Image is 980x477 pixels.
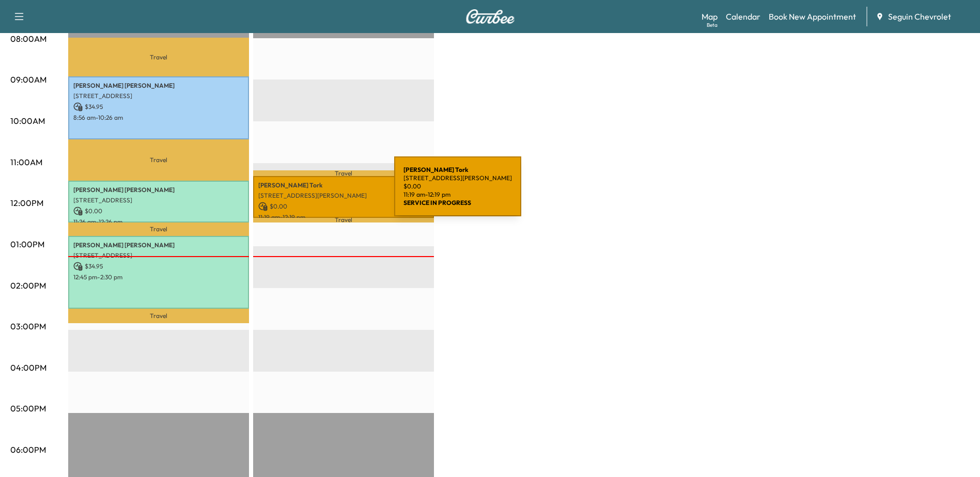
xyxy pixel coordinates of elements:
[73,251,244,260] p: [STREET_ADDRESS]
[73,102,244,112] p: $ 34.95
[10,156,42,168] p: 11:00AM
[73,241,244,249] p: [PERSON_NAME] [PERSON_NAME]
[258,181,429,189] p: [PERSON_NAME] Tork
[10,238,44,250] p: 01:00PM
[403,182,512,190] p: $ 0.00
[73,206,244,216] p: $ 0.00
[253,170,434,176] p: Travel
[10,402,46,415] p: 05:00PM
[258,213,429,221] p: 11:19 am - 12:19 pm
[888,10,951,23] span: Seguin Chevrolet
[465,9,515,24] img: Curbee Logo
[10,73,46,86] p: 09:00AM
[10,361,46,374] p: 04:00PM
[403,190,512,199] p: 11:19 am - 12:19 pm
[702,10,718,23] a: MapBeta
[707,21,718,29] div: Beta
[68,139,249,181] p: Travel
[258,202,429,211] p: $ 0.00
[10,320,46,332] p: 03:00PM
[68,222,249,236] p: Travel
[10,197,43,209] p: 12:00PM
[10,33,46,45] p: 08:00AM
[403,174,512,182] p: [STREET_ADDRESS][PERSON_NAME]
[403,166,469,173] b: [PERSON_NAME] Tork
[769,10,856,23] a: Book New Appointment
[68,38,249,76] p: Travel
[726,10,760,23] a: Calendar
[73,92,244,100] p: [STREET_ADDRESS]
[10,115,45,127] p: 10:00AM
[68,309,249,323] p: Travel
[10,443,46,456] p: 06:00PM
[73,114,244,122] p: 8:56 am - 10:26 am
[73,196,244,204] p: [STREET_ADDRESS]
[403,199,471,206] b: SERVICE IN PROGRESS
[73,262,244,271] p: $ 34.95
[73,218,244,226] p: 11:26 am - 12:26 pm
[73,273,244,281] p: 12:45 pm - 2:30 pm
[258,192,429,200] p: [STREET_ADDRESS][PERSON_NAME]
[10,279,46,292] p: 02:00PM
[73,186,244,194] p: [PERSON_NAME] [PERSON_NAME]
[73,82,244,90] p: [PERSON_NAME] [PERSON_NAME]
[253,218,434,222] p: Travel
